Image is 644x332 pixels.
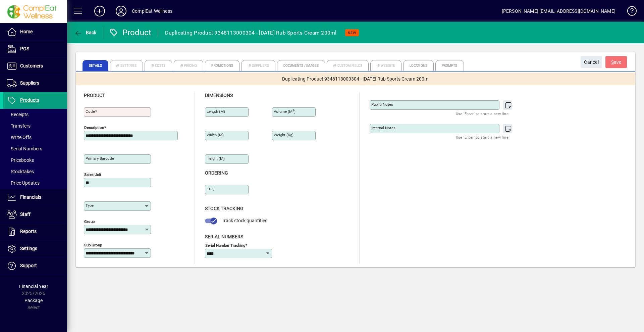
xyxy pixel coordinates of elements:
[7,169,34,174] span: Stocktakes
[205,234,243,239] span: Serial Numbers
[84,125,104,130] mat-label: Description
[581,56,602,68] button: Cancel
[132,6,172,16] div: ComplEat Wellness
[7,146,42,151] span: Serial Numbers
[19,284,48,289] span: Financial Year
[3,23,67,40] a: Home
[205,170,228,176] span: Ordering
[3,41,67,57] a: POS
[7,123,31,129] span: Transfers
[207,133,224,137] mat-label: Width (m)
[622,1,636,23] a: Knowledge Base
[165,28,336,38] div: Duplicating Product 9348113000304 - [DATE] Rub Sports Cream 200ml
[456,110,508,117] mat-hint: Use 'Enter' to start a new line
[456,133,508,141] mat-hint: Use 'Enter' to start a new line
[20,63,43,68] span: Customers
[3,132,67,143] a: Write Offs
[84,219,95,224] mat-label: Group
[3,166,67,177] a: Stocktakes
[3,206,67,223] a: Staff
[3,177,67,189] a: Price Updates
[74,30,97,35] span: Back
[20,246,37,251] span: Settings
[89,5,110,17] button: Add
[84,243,102,247] mat-label: Sub group
[84,93,105,98] span: Product
[20,263,37,268] span: Support
[611,59,614,65] span: S
[611,57,622,68] span: ave
[7,157,34,163] span: Pricebooks
[20,229,37,234] span: Reports
[371,126,395,130] mat-label: Internal Notes
[584,57,599,68] span: Cancel
[24,298,43,303] span: Package
[222,218,267,223] span: Track stock quantities
[371,102,393,107] mat-label: Public Notes
[7,112,29,117] span: Receipts
[205,243,245,247] mat-label: Serial Number tracking
[3,75,67,92] a: Suppliers
[3,58,67,75] a: Customers
[3,223,67,240] a: Reports
[274,109,296,114] mat-label: Volume (m )
[86,203,94,208] mat-label: Type
[3,189,67,206] a: Financials
[7,180,40,186] span: Price Updates
[207,109,225,114] mat-label: Length (m)
[3,109,67,120] a: Receipts
[205,93,233,98] span: Dimensions
[20,46,29,51] span: POS
[20,80,39,86] span: Suppliers
[3,240,67,257] a: Settings
[86,109,95,114] mat-label: Code
[20,97,39,103] span: Products
[109,27,152,38] div: Product
[67,27,104,39] app-page-header-button: Back
[84,172,101,177] mat-label: Sales unit
[86,156,114,161] mat-label: Primary barcode
[3,257,67,274] a: Support
[20,211,31,217] span: Staff
[292,109,294,112] sup: 3
[605,56,627,68] button: Save
[282,76,429,83] span: Duplicating Product 9348113000304 - [DATE] Rub Sports Cream 200ml
[20,29,33,34] span: Home
[207,187,214,191] mat-label: EOQ
[348,31,356,35] span: NEW
[502,6,615,16] div: [PERSON_NAME] [EMAIL_ADDRESS][DOMAIN_NAME]
[20,194,41,200] span: Financials
[7,135,32,140] span: Write Offs
[3,120,67,132] a: Transfers
[205,206,244,211] span: Stock Tracking
[3,143,67,154] a: Serial Numbers
[72,27,98,39] button: Back
[3,154,67,166] a: Pricebooks
[274,133,293,137] mat-label: Weight (Kg)
[110,5,132,17] button: Profile
[207,156,225,161] mat-label: Height (m)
